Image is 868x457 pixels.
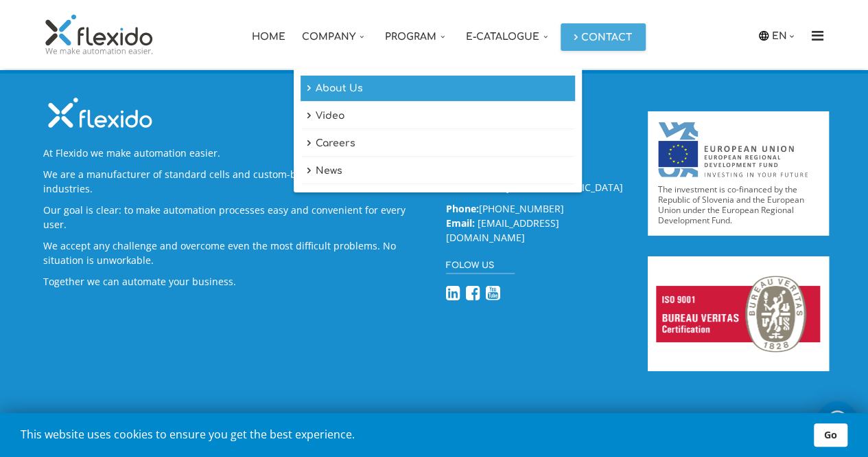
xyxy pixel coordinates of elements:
i: Menu [807,29,829,43]
a: EN [772,28,798,43]
a: The investment is co-financed by the Republic of Slovenia and the European Union under the Europe... [658,122,819,225]
p: We accept any challenge and overcome even the most difficult problems. No situation is unworkable. [43,238,426,267]
img: Flexido [43,94,156,132]
a: News [301,158,575,184]
strong: Email: [446,216,475,230]
a: Contact [561,23,646,51]
p: Our goal is clear: to make automation processes easy and convenient for every user. [43,203,426,232]
p: [PHONE_NUMBER] [446,201,627,245]
p: We are a manufacturer of standard cells and custom-built cells for all types of industries. [43,167,426,196]
p: The investment is co-financed by the Republic of Slovenia and the European Union under the Europe... [658,184,819,225]
a: Video [301,103,575,129]
img: Flexido, d.o.o. [43,14,156,55]
img: The European Regional Development Fund [658,122,819,177]
p: Together we can automate your business. [43,274,426,289]
a: Careers [301,131,575,157]
a: About Us [301,76,575,102]
h3: Folow Us [446,258,515,274]
strong: Phone: [446,202,479,215]
a: Go [814,423,847,447]
p: At Flexido we make automation easier. [43,146,426,160]
img: ISO 9001 - Bureau Veritas Certification [648,256,829,371]
img: icon-laguage.svg [758,30,770,42]
a: [EMAIL_ADDRESS][DOMAIN_NAME] [446,216,559,244]
img: whatsapp_icon_white.svg [823,408,851,434]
